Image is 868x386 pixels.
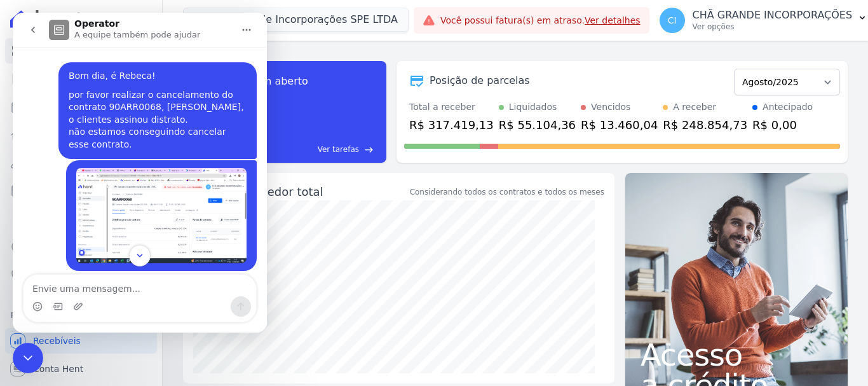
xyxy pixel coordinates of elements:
div: CHÃ diz… [10,148,244,269]
div: Bom dia, é Rebeca!por favor realizar o cancelamento do contrato 90ARR0068, [PERSON_NAME], o clien... [46,50,244,146]
div: Plataformas [10,308,152,323]
span: Acesso [641,340,832,370]
span: CI [668,16,677,25]
a: Crédito [5,234,157,259]
div: CHÃ diz… [10,50,244,148]
div: Antecipado [763,100,813,114]
a: Conta Hent [5,356,157,382]
div: Total a receber [409,100,494,114]
span: Recebíveis [33,334,81,347]
button: Enviar uma mensagem [218,284,238,304]
div: Posição de parcelas [430,73,530,88]
button: Selecionador de Emoji [20,289,30,299]
button: Chã Grande Incorporações SPE LTDA [183,8,409,32]
span: Ver tarefas [318,144,359,155]
a: Minha Carteira [5,178,157,203]
div: R$ 0,00 [752,116,813,134]
button: Início [222,5,246,29]
div: R$ 317.419,13 [409,116,494,134]
div: R$ 13.460,04 [581,116,658,134]
a: Ver detalhes [585,15,641,25]
div: Liquidados [509,100,557,114]
span: Conta Hent [33,362,83,375]
a: Parcelas [5,94,157,120]
p: A equipe também pode ajudar [62,16,187,29]
a: Recebíveis [5,328,157,354]
span: east [364,145,374,155]
a: Negativação [5,262,157,287]
div: A receber [673,100,716,114]
iframe: Intercom live chat [13,13,267,333]
div: Vencidos [591,100,630,114]
textarea: Envie uma mensagem... [11,262,243,284]
button: Selecionador de GIF [40,289,50,299]
div: Bom dia, é Rebeca! [56,57,234,70]
button: Upload do anexo [60,289,71,299]
a: Visão Geral [5,38,157,64]
a: Ver tarefas east [259,144,374,155]
a: Contratos [5,66,157,92]
div: R$ 248.854,73 [663,116,747,134]
div: R$ 55.104,36 [499,116,576,134]
iframe: Intercom live chat [13,343,43,373]
a: Lotes [5,122,157,148]
span: Você possui fatura(s) em atraso. [440,14,641,27]
a: Clientes [5,150,157,176]
button: Scroll to bottom [116,232,138,254]
div: Considerando todos os contratos e todos os meses [410,186,604,198]
p: Ver opções [693,22,853,32]
div: por favor realizar o cancelamento do contrato 90ARR0068, [PERSON_NAME], o clientes assinou distra... [56,76,234,139]
div: Saldo devedor total [211,183,407,200]
a: Transferências [5,206,157,231]
p: CHÃ GRANDE INCORPORAÇÕES [693,9,853,22]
